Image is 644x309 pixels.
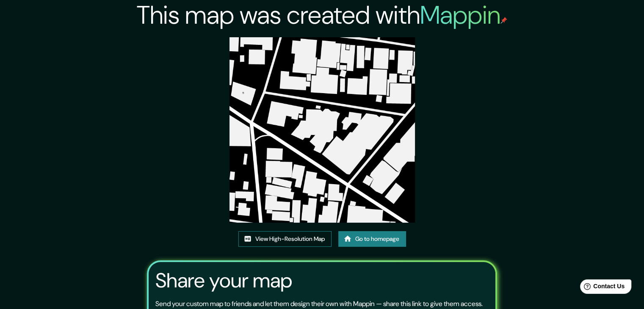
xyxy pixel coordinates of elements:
iframe: Help widget launcher [569,276,635,300]
a: Go to homepage [338,231,406,247]
a: View High-Resolution Map [238,231,332,247]
img: created-map [229,37,415,223]
p: Send your custom map to friends and let them design their own with Mappin — share this link to gi... [155,299,483,309]
img: mappin-pin [500,17,507,24]
h3: Share your map [155,269,292,292]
